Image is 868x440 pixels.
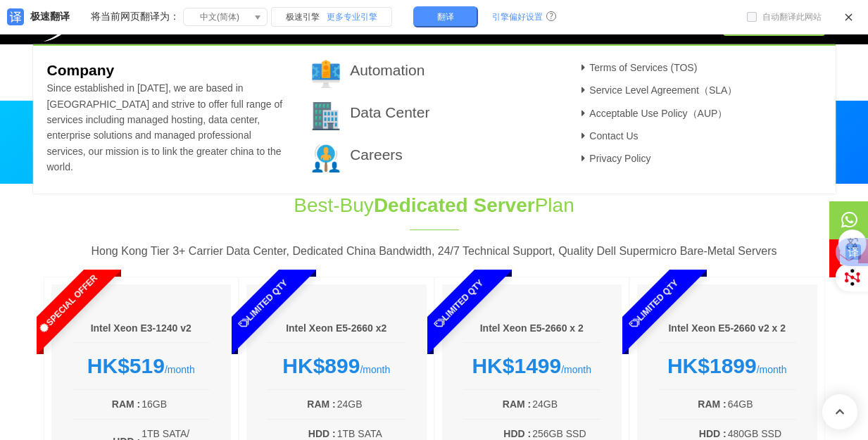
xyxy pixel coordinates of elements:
[698,398,726,410] b: RAM :
[577,130,639,142] a: Contact Us
[112,398,140,410] b: RAM :
[463,353,601,379] div: /month
[44,242,825,260] p: Hong Kong Tier 3+ Carrier Data Center, Dedicated China Bandwidth, 24/7 Technical Support, Quality...
[141,396,210,413] td: 16GB
[336,396,405,413] td: 24GB
[33,44,836,194] div: Company
[699,428,727,439] b: HDD :
[727,396,796,413] td: 64GB
[374,194,535,216] span: Dedicated Server
[282,354,360,377] strong: HK$899
[46,82,282,172] span: Since established in [DATE], we are based in [GEOGRAPHIC_DATA] and strive to offer full range of ...
[658,322,796,336] h6: Intel Xeon E5-2660 v2 x 2
[308,428,336,439] b: HDD :
[268,353,405,379] div: /month
[307,398,335,410] b: RAM :
[350,104,429,120] a: Data Center
[577,84,738,96] a: Service Level Agreement（SLA）
[200,191,669,219] h1: Best-Buy Plan
[463,322,601,336] h6: Intel Xeon E5-2660 x 2
[503,398,531,410] b: RAM :
[399,245,517,363] span: Limited Qty
[667,354,757,377] strong: HK$1899
[87,354,165,377] strong: HK$519
[204,245,322,363] span: Limited Qty
[312,144,340,172] img: 003-research.png
[350,62,424,78] a: Automation
[312,60,340,88] img: 001-brand.png
[532,396,600,413] td: 24GB
[577,62,698,73] a: Terms of Services (TOS)
[73,353,210,379] div: /month
[268,322,405,336] h6: Intel Xeon E5-2660 x2
[472,354,561,377] strong: HK$1499
[8,245,127,363] span: Special Offer
[595,245,713,363] span: Limited Qty
[312,102,340,130] img: 002-town.png
[46,62,114,78] b: Company
[503,428,531,439] b: HDD :
[577,153,651,164] a: Privacy Policy
[577,108,728,119] a: Acceptable Use Policy（AUP）
[350,146,403,163] a: Careers
[658,353,796,379] div: /month
[73,322,210,336] h6: Intel Xeon E3-1240 v2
